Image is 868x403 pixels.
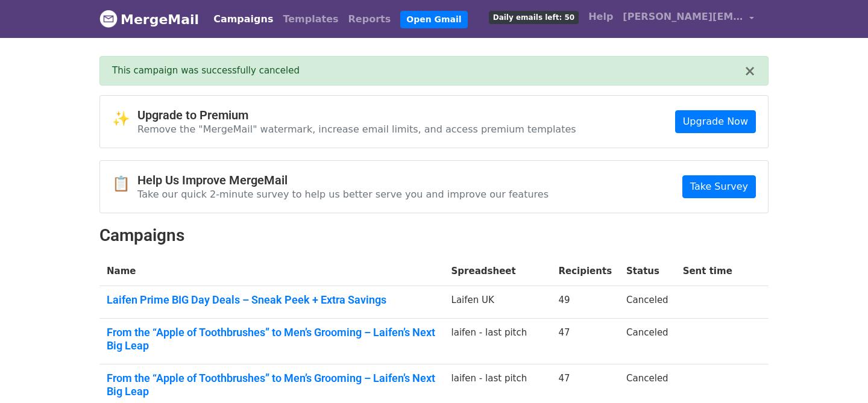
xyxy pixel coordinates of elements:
[99,7,199,32] a: MergeMail
[551,257,619,286] th: Recipients
[344,7,396,31] a: Reports
[99,257,444,286] th: Name
[619,319,676,364] td: Canceled
[676,257,754,286] th: Sent time
[484,5,583,29] a: Daily emails left: 50
[675,110,756,133] a: Upgrade Now
[619,286,676,319] td: Canceled
[112,175,137,193] span: 📋
[137,188,549,201] p: Take our quick 2-minute survey to help us better serve you and improve our features
[444,319,552,364] td: laifen - last pitch
[444,286,552,319] td: Laifen UK
[400,11,467,28] a: Open Gmail
[107,372,437,398] a: From the “Apple of Toothbrushes” to Men’s Grooming – Laifen’s Next Big Leap
[209,7,278,31] a: Campaigns
[112,64,744,78] div: This campaign was successfully canceled
[489,11,579,24] span: Daily emails left: 50
[808,345,868,403] iframe: Chat Widget
[444,257,552,286] th: Spreadsheet
[682,175,756,198] a: Take Survey
[619,257,676,286] th: Status
[107,326,437,352] a: From the “Apple of Toothbrushes” to Men’s Grooming – Laifen’s Next Big Leap
[137,173,549,187] h4: Help Us Improve MergeMail
[583,5,618,29] a: Help
[551,286,619,319] td: 49
[551,319,619,364] td: 47
[278,7,343,31] a: Templates
[618,5,759,33] a: [PERSON_NAME][EMAIL_ADDRESS][DOMAIN_NAME]
[99,10,118,28] img: MergeMail logo
[107,293,437,307] a: Laifen Prime BIG Day Deals – Sneak Peek + Extra Savings
[744,64,756,78] button: ×
[99,225,769,246] h2: Campaigns
[623,10,743,24] span: [PERSON_NAME][EMAIL_ADDRESS][DOMAIN_NAME]
[137,123,576,136] p: Remove the "MergeMail" watermark, increase email limits, and access premium templates
[137,108,576,122] h4: Upgrade to Premium
[112,110,137,128] span: ✨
